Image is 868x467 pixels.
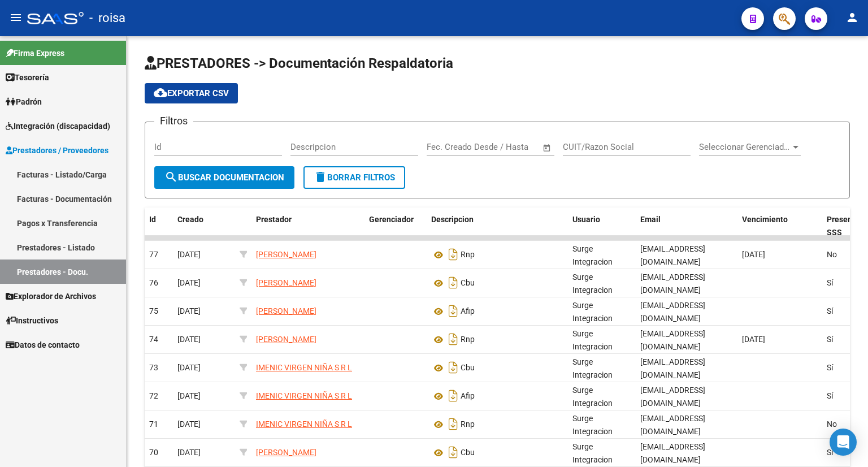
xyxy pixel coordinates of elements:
[256,215,292,224] span: Prestador
[6,120,110,132] span: Integración (discapacidad)
[446,415,461,433] i: Descargar documento
[640,386,705,408] span: [EMAIL_ADDRESS][DOMAIN_NAME]
[461,250,475,260] span: Rnp
[572,301,613,323] span: Surge Integracion
[640,414,705,436] span: [EMAIL_ADDRESS][DOMAIN_NAME]
[314,170,327,184] mat-icon: delete
[6,47,64,59] span: Firma Express
[461,448,475,457] span: Cbu
[640,273,705,295] span: [EMAIL_ADDRESS][DOMAIN_NAME]
[6,339,80,351] span: Datos de contacto
[461,364,475,373] span: Cbu
[446,358,461,377] i: Descargar documento
[177,278,201,287] span: [DATE]
[145,207,173,245] datatable-header-cell: Id
[149,448,158,457] span: 70
[314,172,395,183] span: Borrar Filtros
[572,442,613,464] span: Surge Integracion
[149,278,158,287] span: 76
[572,273,613,295] span: Surge Integracion
[827,335,833,344] span: Sí
[177,448,201,457] span: [DATE]
[154,113,193,129] h3: Filtros
[177,363,201,372] span: [DATE]
[177,250,201,259] span: [DATE]
[149,250,158,259] span: 77
[256,448,316,457] span: [PERSON_NAME]
[177,306,201,315] span: [DATE]
[149,420,158,429] span: 71
[149,363,158,372] span: 73
[568,207,636,245] datatable-header-cell: Usuario
[154,86,167,100] mat-icon: cloud_download
[636,207,737,245] datatable-header-cell: Email
[149,335,158,344] span: 74
[427,142,463,152] input: Start date
[742,215,788,224] span: Vencimiento
[827,363,833,372] span: Sí
[827,448,833,457] span: Sí
[431,215,474,224] span: Descripcion
[640,357,705,379] span: [EMAIL_ADDRESS][DOMAIN_NAME]
[830,429,857,456] div: Open Intercom Messenger
[364,207,427,245] datatable-header-cell: Gerenciador
[9,11,23,24] mat-icon: menu
[640,329,705,351] span: [EMAIL_ADDRESS][DOMAIN_NAME]
[369,215,414,224] span: Gerenciador
[572,244,613,266] span: Surge Integracion
[640,215,661,224] span: Email
[154,88,229,98] span: Exportar CSV
[461,335,475,344] span: Rnp
[256,306,316,315] span: [PERSON_NAME]
[6,71,49,84] span: Tesorería
[446,302,461,320] i: Descargar documento
[461,392,475,401] span: Afip
[446,387,461,405] i: Descargar documento
[6,314,58,327] span: Instructivos
[256,278,316,287] span: [PERSON_NAME]
[640,442,705,464] span: [EMAIL_ADDRESS][DOMAIN_NAME]
[256,420,352,429] span: IMENIC VIRGEN NIÑA S R L
[742,335,765,344] span: [DATE]
[256,250,316,259] span: [PERSON_NAME]
[742,250,765,259] span: [DATE]
[461,307,475,316] span: Afip
[6,144,108,157] span: Prestadores / Proveedores
[164,172,284,183] span: Buscar Documentacion
[256,335,316,344] span: [PERSON_NAME]
[461,420,475,429] span: Rnp
[845,11,859,24] mat-icon: person
[572,215,600,224] span: Usuario
[6,290,96,302] span: Explorador de Archivos
[149,391,158,400] span: 72
[177,335,201,344] span: [DATE]
[461,279,475,288] span: Cbu
[303,166,405,189] button: Borrar Filtros
[256,391,352,400] span: IMENIC VIRGEN NIÑA S R L
[446,245,461,263] i: Descargar documento
[572,386,613,408] span: Surge Integracion
[177,420,201,429] span: [DATE]
[640,301,705,323] span: [EMAIL_ADDRESS][DOMAIN_NAME]
[446,443,461,461] i: Descargar documento
[640,244,705,266] span: [EMAIL_ADDRESS][DOMAIN_NAME]
[737,207,822,245] datatable-header-cell: Vencimiento
[89,6,125,31] span: - roisa
[145,83,238,103] button: Exportar CSV
[251,207,364,245] datatable-header-cell: Prestador
[572,329,613,351] span: Surge Integracion
[827,278,833,287] span: Sí
[446,330,461,348] i: Descargar documento
[6,96,42,108] span: Padrón
[572,357,613,379] span: Surge Integracion
[145,55,453,71] span: PRESTADORES -> Documentación Respaldatoria
[446,274,461,292] i: Descargar documento
[177,215,203,224] span: Creado
[149,215,156,224] span: Id
[474,142,528,152] input: End date
[164,170,178,184] mat-icon: search
[154,166,294,189] button: Buscar Documentacion
[149,306,158,315] span: 75
[827,306,833,315] span: Sí
[177,391,201,400] span: [DATE]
